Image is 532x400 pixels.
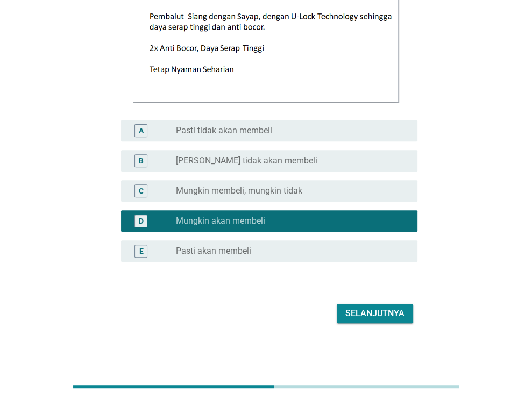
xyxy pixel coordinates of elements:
div: Selanjutnya [345,307,405,320]
label: Pasti tidak akan membeli [176,125,272,136]
label: [PERSON_NAME] tidak akan membeli [176,155,317,166]
div: C [139,185,144,197]
button: Selanjutnya [337,304,413,323]
label: Mungkin membeli, mungkin tidak [176,185,302,196]
label: Mungkin akan membeli [176,216,265,226]
div: B [139,155,144,167]
div: D [139,216,144,227]
label: Pasti akan membeli [176,246,251,256]
div: A [139,125,144,137]
div: E [139,246,143,257]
